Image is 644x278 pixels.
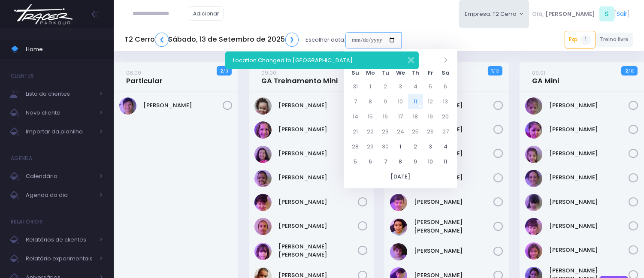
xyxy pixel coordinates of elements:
td: 9 [408,154,423,169]
th: Tu [378,66,393,79]
a: [PERSON_NAME] [414,198,493,206]
span: Relatório experimentais [26,253,94,264]
td: 25 [408,124,423,139]
td: 24 [393,124,408,139]
span: Location Changed to [GEOGRAPHIC_DATA] [233,56,353,64]
small: 08:00 [126,69,141,77]
td: 4 [408,79,423,94]
div: Escolher data: [124,30,402,50]
td: 8 [393,154,408,169]
td: 6 [363,154,378,169]
img: Beatriz Giometti [254,121,272,139]
a: [PERSON_NAME] [279,125,358,134]
td: 6 [438,79,453,94]
td: 8 [363,94,378,109]
td: 14 [348,109,363,124]
th: [DATE] [348,169,453,184]
img: Beatriz Gelber de Azevedo [525,121,542,139]
h5: T2 Cerro Sábado, 13 de Setembro de 2025 [124,33,299,47]
a: [PERSON_NAME] [279,173,358,182]
img: Leonardo Ito Bueno Ramos [390,218,407,236]
td: 10 [393,94,408,109]
a: [PERSON_NAME] [414,247,493,255]
td: 17 [393,109,408,124]
td: 20 [438,109,453,124]
small: / 12 [493,69,499,74]
img: Mariana Mota Aviles [525,242,542,260]
span: Importar da planilha [26,126,94,137]
h4: Agenda [11,150,33,167]
strong: 2 [220,67,223,74]
img: Isabela Araújo Girotto [254,194,272,211]
td: 5 [348,154,363,169]
img: Alice Bordini [525,97,542,115]
a: [PERSON_NAME] [279,149,358,158]
span: Olá, [532,10,544,18]
img: Giovanna Silveira Barp [254,146,272,163]
th: Th [408,66,423,79]
img: Laura Ximenes Zanini [525,218,542,235]
td: 10 [423,154,438,169]
small: 09:01 [532,69,545,77]
td: 30 [378,139,393,154]
td: 23 [378,124,393,139]
a: 09:00GA Treinamento Mini [262,68,338,85]
a: 09:01GA Mini [532,68,559,85]
img: Luna de Barros Guerinaud [254,243,272,260]
a: [PERSON_NAME] [549,198,629,206]
strong: 2 [625,67,628,74]
a: Exp1 [565,31,596,48]
td: 3 [393,79,408,94]
a: [PERSON_NAME] [PERSON_NAME] [279,242,358,259]
h4: Clientes [11,67,34,85]
img: Helena Maciel dos Santos [254,170,272,187]
a: [PERSON_NAME] [549,173,629,182]
a: Sair [617,9,628,18]
a: 08:00Particular [126,68,163,85]
td: 19 [423,109,438,124]
img: Lorenzo Monte [390,243,407,260]
td: 27 [438,124,453,139]
div: [ ] [529,4,633,24]
img: Helena de Oliveira Mendonça [525,170,542,187]
img: Isabela Sanseverino Curvo Candido Lima [525,194,542,211]
a: [PERSON_NAME] [549,125,629,134]
span: Relatórios de clientes [26,234,94,245]
th: Sa [438,66,453,79]
h4: Relatórios [11,213,42,230]
th: Mo [363,66,378,79]
span: Lista de clientes [26,88,94,100]
td: 3 [423,139,438,154]
td: 26 [423,124,438,139]
td: 21 [348,124,363,139]
span: Home [26,44,103,55]
td: 1 [393,139,408,154]
small: 09:00 [262,69,277,77]
span: Novo cliente [26,107,94,118]
a: [PERSON_NAME] [549,222,629,230]
span: Calendário [26,171,94,182]
img: Laura Oliveira Alves [254,218,272,235]
td: 28 [348,139,363,154]
td: 1 [363,79,378,94]
span: S [599,6,614,21]
td: 22 [363,124,378,139]
span: 1 [581,35,591,45]
a: [PERSON_NAME] [279,101,358,110]
td: 2 [408,139,423,154]
td: 5 [423,79,438,94]
img: Albert Hong [119,97,136,115]
td: 31 [348,79,363,94]
span: [PERSON_NAME] [545,10,595,18]
td: 4 [438,139,453,154]
a: [PERSON_NAME] [279,222,358,230]
td: 9 [378,94,393,109]
td: 15 [363,109,378,124]
td: 29 [363,139,378,154]
td: 7 [378,154,393,169]
td: 18 [408,109,423,124]
a: Adicionar [189,6,224,21]
strong: 1 [491,67,493,74]
a: [PERSON_NAME] [549,101,629,110]
a: [PERSON_NAME] [PERSON_NAME] [414,218,493,235]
